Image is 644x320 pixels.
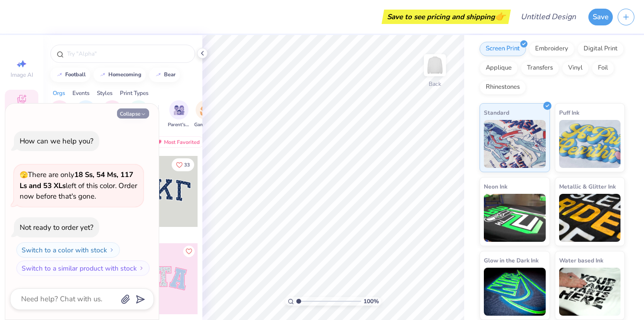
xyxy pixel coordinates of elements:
button: bear [149,68,180,82]
button: Like [183,246,195,257]
div: Screen Print [480,42,526,56]
span: Image AI [11,71,33,79]
button: filter button [75,100,97,129]
div: Embroidery [529,42,574,56]
strong: 18 Ss, 54 Ms, 117 Ls and 53 XLs [20,170,133,190]
button: filter button [129,100,148,129]
div: Not ready to order yet? [20,223,94,232]
img: Standard [484,120,546,168]
span: There are only left of this color. Order now before that's gone. [20,170,137,201]
img: Switch to a similar product with stock [139,265,144,271]
div: filter for Fraternity [75,100,97,129]
button: Collapse [117,108,149,119]
span: 100 % [363,297,379,306]
button: filter button [194,100,216,129]
div: Digital Print [577,42,624,56]
button: filter button [168,100,190,129]
img: Neon Ink [484,194,546,242]
span: Standard [484,107,509,118]
span: Neon Ink [484,181,507,191]
img: Parent's Weekend Image [174,105,185,116]
span: 🫣 [20,170,28,179]
div: filter for Game Day [194,100,216,129]
img: trend_line.gif [154,72,162,78]
img: trend_line.gif [56,72,63,78]
div: Back [429,80,441,88]
div: football [65,72,86,77]
img: Glow in the Dark Ink [484,268,546,316]
button: Like [172,158,194,171]
img: trend_line.gif [99,72,106,78]
button: football [50,68,90,82]
div: Most Favorited [150,136,204,148]
span: Glow in the Dark Ink [484,255,539,265]
button: Switch to a similar product with stock [16,261,150,276]
span: Game Day [194,121,216,129]
span: Puff Ink [559,107,579,118]
div: Orgs [53,89,65,97]
div: homecoming [108,72,141,77]
div: How can we help you? [20,136,94,146]
div: bear [164,72,176,77]
img: Metallic & Glitter Ink [559,194,621,242]
button: filter button [103,100,122,129]
input: Untitled Design [513,7,584,26]
img: Water based Ink [559,268,621,316]
img: Game Day Image [200,105,211,116]
div: Applique [480,61,518,75]
button: filter button [50,100,69,129]
img: Puff Ink [559,120,621,168]
button: homecoming [94,68,146,82]
button: Save [588,9,613,25]
span: Metallic & Glitter Ink [559,181,616,191]
span: 33 [184,163,190,167]
span: 👉 [495,11,505,22]
span: Parent's Weekend [168,121,190,129]
button: Switch to a color with stock [16,242,120,258]
div: Vinyl [562,61,589,75]
img: Back [425,56,445,75]
div: Events [72,89,90,97]
span: Water based Ink [559,255,603,265]
div: filter for Sports [129,100,148,129]
img: Switch to a color with stock [109,247,115,253]
div: Save to see pricing and shipping [384,10,508,24]
div: filter for Club [103,100,122,129]
div: Styles [97,89,113,97]
div: Rhinestones [480,80,526,95]
div: filter for Sorority [50,100,69,129]
div: filter for Parent's Weekend [168,100,190,129]
div: Print Types [120,89,149,97]
div: Transfers [521,61,559,75]
input: Try "Alpha" [66,49,189,59]
div: Foil [592,61,614,75]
